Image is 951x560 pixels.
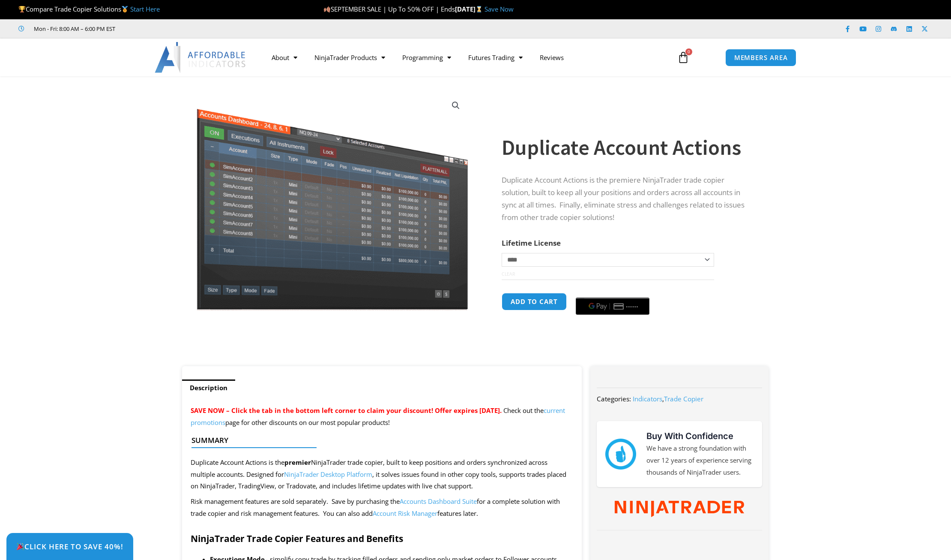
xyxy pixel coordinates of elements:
span: MEMBERS AREA [734,54,788,61]
p: Duplicate Account Actions is the premiere NinjaTrader trade copier solution, built to keep all yo... [502,174,752,224]
h1: Duplicate Account Actions [502,132,752,163]
nav: Menu [263,48,667,67]
a: Save Now [484,5,514,13]
strong: [DATE] [455,5,484,13]
img: 🍂 [324,6,330,12]
img: NinjaTrader Wordmark color RGB | Affordable Indicators – NinjaTrader [615,501,744,517]
span: Click Here to save 40%! [16,543,123,550]
a: Futures Trading [460,48,531,67]
img: Screenshot 2024-08-26 15414455555 [194,91,470,310]
span: SEPTEMBER SALE | Up To 50% OFF | Ends [323,5,455,13]
img: mark thumbs good 43913 | Affordable Indicators – NinjaTrader [605,439,636,470]
h4: Summary [191,436,565,445]
span: Compare Trade Copier Solutions [18,5,160,13]
a: Description [182,379,235,396]
h3: Buy With Confidence [646,430,754,443]
a: Indicators [633,394,662,403]
span: SAVE NOW – Click the tab in the bottom left corner to claim your discount! Offer expires [DATE]. [191,406,502,415]
button: Buy with GPay [576,298,649,315]
span: Mon - Fri: 8:00 AM – 6:00 PM EST [32,24,115,34]
a: Clear options [502,271,515,277]
text: •••••• [626,304,639,310]
a: Start Here [130,5,160,13]
strong: premier [284,458,311,467]
img: LogoAI | Affordable Indicators – NinjaTrader [155,42,247,73]
img: 🏆 [19,6,25,12]
a: NinjaTrader Products [306,48,394,67]
label: Lifetime License [502,238,561,248]
button: Add to cart [502,293,567,310]
a: Programming [394,48,460,67]
a: View full-screen image gallery [448,98,464,113]
p: We have a strong foundation with over 12 years of experience serving thousands of NinjaTrader users. [646,443,754,479]
iframe: Customer reviews powered by Trustpilot [127,24,256,33]
img: 🎉 [17,543,24,550]
a: Account Risk Manager [373,509,437,518]
a: Accounts Dashboard Suite [400,497,477,506]
p: Risk management features are sold separately. Save by purchasing the for a complete solution with... [191,496,573,520]
span: Duplicate Account Actions is the NinjaTrader trade copier, built to keep positions and orders syn... [191,458,566,491]
p: Check out the page for other discounts on our most popular products! [191,405,573,429]
a: MEMBERS AREA [725,49,797,66]
span: Categories: [597,394,631,403]
a: Trade Copier [664,394,703,403]
span: , [633,394,703,403]
span: 0 [685,48,692,55]
img: 🥇 [122,6,128,12]
a: NinjaTrader Desktop Platform [284,470,372,479]
a: Reviews [531,48,572,67]
a: About [263,48,306,67]
a: 🎉Click Here to save 40%! [6,533,133,560]
img: ⌛ [476,6,482,12]
a: 0 [664,45,702,70]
